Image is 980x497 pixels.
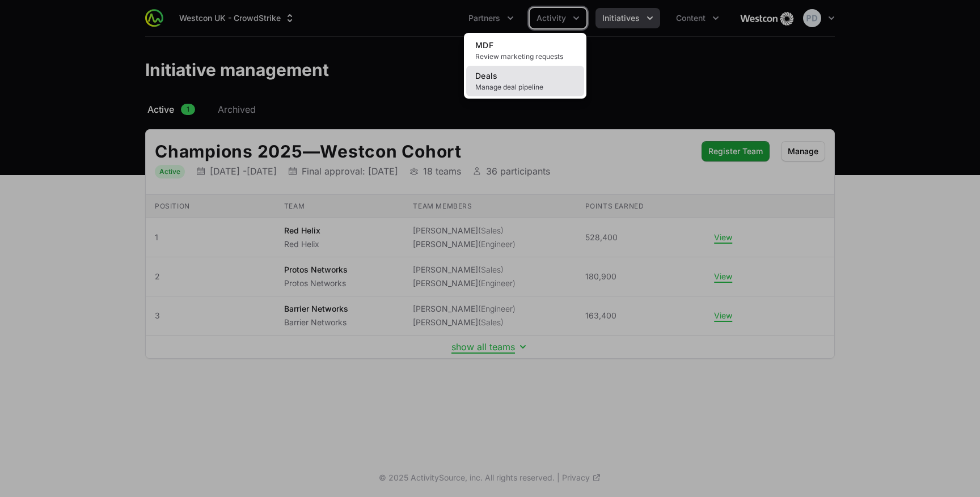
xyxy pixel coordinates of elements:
a: DealsManage deal pipeline [466,66,584,96]
span: MDF [475,40,493,50]
span: Deals [475,71,498,80]
span: Manage deal pipeline [475,83,575,92]
div: Activity menu [530,8,586,28]
div: Main navigation [163,8,726,28]
a: MDFReview marketing requests [466,35,584,66]
span: Review marketing requests [475,52,575,61]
